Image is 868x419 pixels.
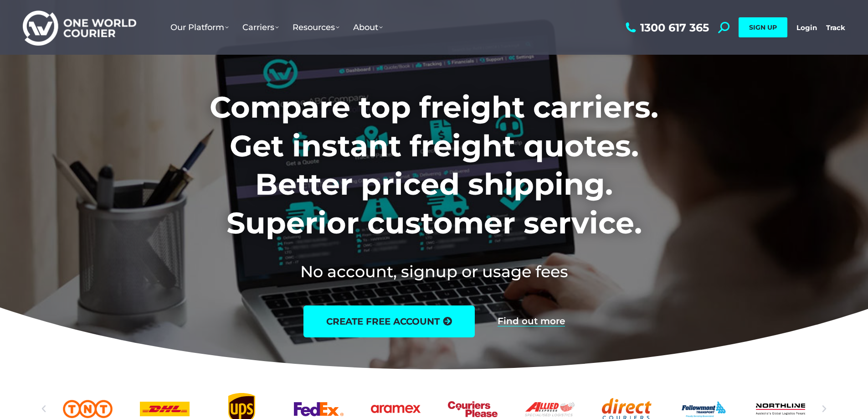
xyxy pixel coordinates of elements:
span: Resources [293,22,339,32]
span: About [353,22,383,32]
a: 1300 617 365 [623,22,709,33]
span: Our Platform [170,22,229,32]
span: Carriers [242,22,279,32]
a: Track [826,23,845,32]
a: Our Platform [164,13,236,41]
a: Find out more [498,316,565,326]
a: About [346,13,390,41]
a: create free account [303,305,475,337]
a: Carriers [236,13,286,41]
a: Login [796,23,817,32]
h2: No account, signup or usage fees [149,260,719,283]
a: Resources [286,13,346,41]
img: One World Courier [23,9,136,46]
a: SIGN UP [739,17,787,37]
span: SIGN UP [749,23,777,31]
h1: Compare top freight carriers. Get instant freight quotes. Better priced shipping. Superior custom... [149,88,719,242]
